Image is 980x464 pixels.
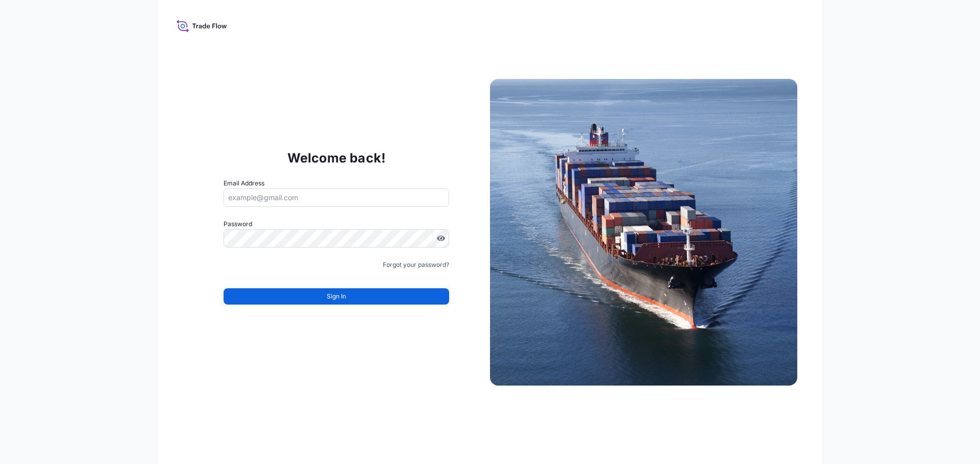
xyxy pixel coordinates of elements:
[437,234,445,242] button: Show password
[287,150,386,166] p: Welcome back!
[224,288,449,305] button: Sign In
[224,219,449,229] label: Password
[224,188,449,207] input: example@gmail.com
[383,260,449,270] a: Forgot your password?
[490,79,797,386] img: Ship illustration
[327,291,346,302] span: Sign In
[224,178,264,188] label: Email Address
